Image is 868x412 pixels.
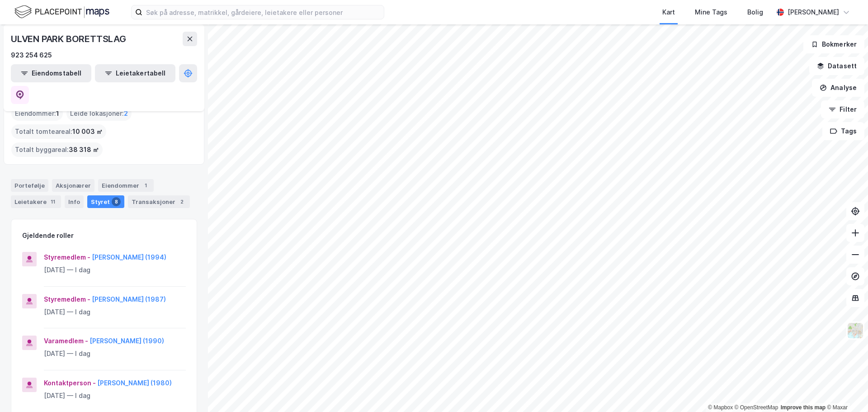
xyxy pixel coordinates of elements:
div: [DATE] — I dag [44,307,186,317]
button: Datasett [809,57,864,75]
img: Z [847,322,864,339]
div: 923 254 625 [11,50,52,61]
button: Leietakertabell [95,64,175,82]
a: OpenStreetMap [735,404,778,411]
input: Søk på adresse, matrikkel, gårdeiere, leietakere eller personer [142,5,384,19]
div: Leide lokasjoner : [66,106,132,121]
div: Mine Tags [695,7,727,18]
button: Tags [822,122,864,140]
button: Analyse [812,79,864,97]
iframe: Chat Widget [823,369,868,412]
div: Info [65,195,84,208]
div: Portefølje [11,179,48,192]
div: Gjeldende roller [22,230,74,241]
span: 2 [124,108,128,119]
div: ULVEN PARK BORETTSLAG [11,32,128,46]
div: [DATE] — I dag [44,390,186,401]
div: 11 [48,197,57,206]
div: Kart [662,7,675,18]
div: 8 [112,197,121,206]
div: Aksjonærer [52,179,94,192]
div: Eiendommer [98,179,154,192]
div: 2 [177,197,186,206]
div: 1 [141,181,150,190]
span: 10 003 ㎡ [72,126,103,137]
div: Eiendommer : [11,106,63,121]
a: Improve this map [781,404,826,411]
div: Transaksjoner [128,195,190,208]
button: Eiendomstabell [11,64,91,82]
span: 1 [56,108,59,119]
button: Bokmerker [803,35,864,53]
div: Totalt tomteareal : [11,124,106,139]
div: Leietakere [11,195,61,208]
div: [PERSON_NAME] [788,7,839,18]
div: [DATE] — I dag [44,265,186,275]
div: [DATE] — I dag [44,348,186,359]
div: Totalt byggareal : [11,142,103,157]
span: 38 318 ㎡ [69,144,99,155]
a: Mapbox [708,404,733,411]
button: Filter [821,100,864,118]
div: Styret [87,195,124,208]
img: logo.f888ab2527a4732fd821a326f86c7f29.svg [14,4,109,20]
div: Bolig [747,7,763,18]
